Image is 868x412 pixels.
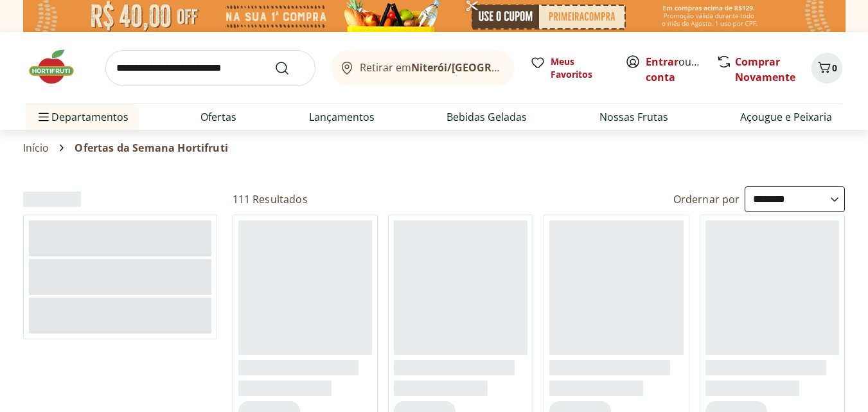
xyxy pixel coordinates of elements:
button: Submit Search [274,60,305,76]
span: Meus Favoritos [551,55,610,81]
button: Carrinho [811,53,842,84]
span: Ofertas da Semana Hortifruti [75,142,227,154]
span: 0 [832,62,837,74]
a: Ofertas [200,109,236,125]
img: Hortifruti [26,48,90,86]
b: Niterói/[GEOGRAPHIC_DATA] [411,60,558,75]
span: ou [646,54,703,85]
button: Retirar emNiterói/[GEOGRAPHIC_DATA] [331,50,515,86]
a: Bebidas Geladas [447,109,527,125]
a: Entrar [646,55,678,69]
a: Início [23,142,49,154]
a: Meus Favoritos [530,55,610,81]
a: Comprar Novamente [735,55,795,84]
h2: 111 Resultados [233,192,308,206]
a: Criar conta [646,55,716,84]
a: Lançamentos [309,109,375,125]
span: Departamentos [36,102,128,132]
button: Menu [36,102,51,132]
span: Retirar em [360,62,502,73]
a: Açougue e Peixaria [740,109,832,125]
a: Nossas Frutas [599,109,668,125]
input: search [105,50,315,86]
label: Ordernar por [673,192,740,206]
